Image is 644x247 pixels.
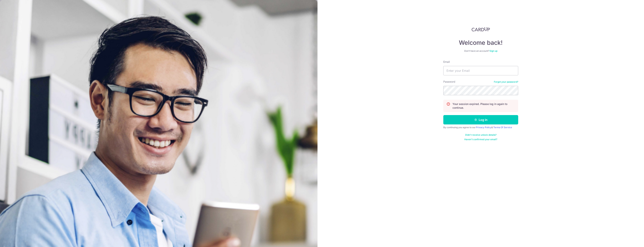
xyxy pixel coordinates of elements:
[490,49,497,52] a: Sign up
[476,126,491,129] a: Privacy Policy
[493,126,512,129] a: Terms Of Service
[443,39,518,46] h4: Welcome back!
[464,138,497,141] a: Haven't confirmed your email?
[443,49,518,52] div: Don’t have an account?
[443,60,450,64] label: Email
[443,80,455,84] label: Password
[465,133,496,136] a: Didn't receive unlock details?
[443,115,518,124] button: Log in
[494,80,518,83] a: Forgot your password?
[443,126,518,129] div: By continuing you agree to our &
[443,66,518,75] input: Enter your Email
[472,27,490,31] img: CardUp Logo
[452,102,515,110] p: Your session expired. Please log in again to continue.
